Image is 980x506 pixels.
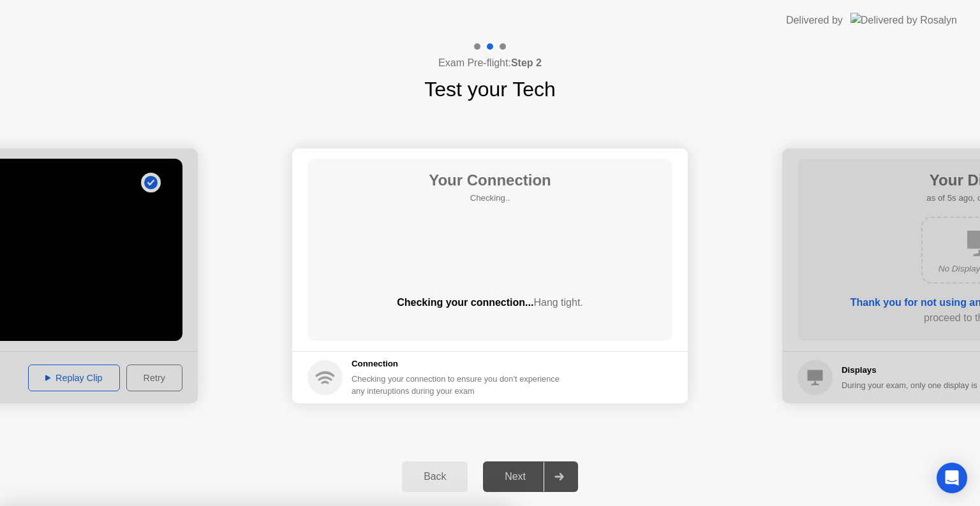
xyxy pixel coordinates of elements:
[424,74,556,105] h1: Test your Tech
[511,57,542,68] b: Step 2
[429,192,551,205] h5: Checking..
[786,13,843,28] div: Delivered by
[352,373,567,397] div: Checking your connection to ensure you don’t experience any interuptions during your exam
[308,295,672,310] div: Checking your connection...
[352,358,567,370] h5: Connection
[438,55,542,71] h4: Exam Pre-flight:
[487,471,544,482] div: Next
[429,169,551,192] h1: Your Connection
[850,13,957,27] img: Delivered by Rosalyn
[533,297,583,308] span: Hang tight.
[937,463,967,493] div: Open Intercom Messenger
[406,471,464,482] div: Back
